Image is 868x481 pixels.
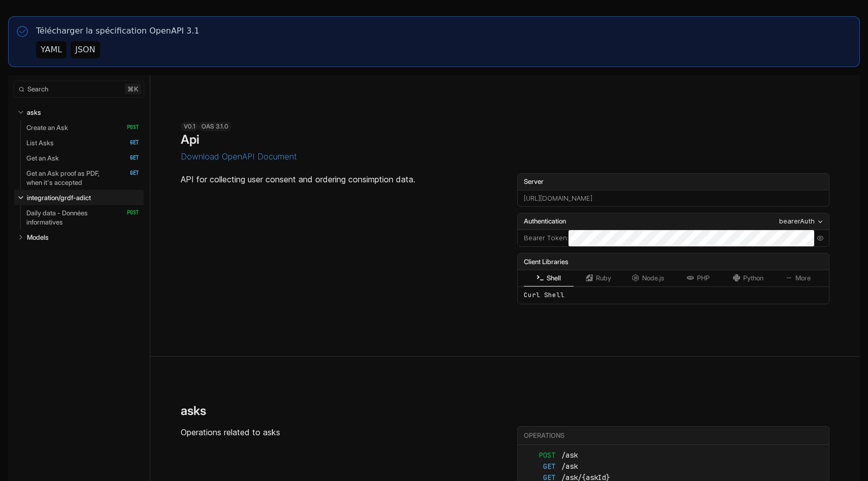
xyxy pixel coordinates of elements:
[26,169,116,187] p: Get an Ask proof as PDF, when it's accepted
[26,123,68,132] p: Create an Ask
[26,120,139,135] a: Create an Ask POST
[26,208,116,227] p: Daily data - Données informatives
[125,83,141,94] kbd: ⌘ k
[561,450,593,461] span: /ask
[697,274,710,282] span: PHP
[198,122,231,131] div: OAS 3.1.0
[518,174,829,190] label: Server
[27,108,41,117] p: asks
[26,153,59,163] p: Get an Ask
[26,150,139,166] a: Get an Ask GET
[181,132,199,147] h1: Api
[119,170,139,177] span: GET
[26,138,54,147] p: List Asks
[524,461,823,472] a: GET/ask
[119,139,139,146] span: GET
[181,122,198,131] div: v0.1
[524,216,566,227] span: Authentication
[36,41,66,58] button: YAML
[71,41,99,58] button: JSON
[518,230,569,246] div: :
[776,216,827,227] button: bearerAuth
[119,209,139,216] span: POST
[27,193,91,202] p: integration/grdf-adict
[181,152,297,161] button: Download OpenAPI Document
[119,154,139,162] span: GET
[596,274,611,282] span: Ruby
[642,274,664,282] span: Node.js
[524,450,555,461] span: POST
[26,135,139,150] a: List Asks GET
[779,216,815,227] div: bearerAuth
[518,253,829,270] div: Client Libraries
[119,124,139,131] span: POST
[518,286,829,304] div: Curl Shell
[181,403,206,418] h2: asks
[26,205,139,230] a: Daily data - Données informatives POST
[524,461,555,472] span: GET
[524,233,567,243] label: Bearer Token
[27,85,48,93] span: Search
[36,25,199,37] p: Télécharger la spécification OpenAPI 3.1
[27,233,49,242] p: Models
[26,166,139,190] a: Get an Ask proof as PDF, when it's accepted GET
[27,230,140,245] a: Models
[181,426,493,438] p: Operations related to asks
[27,190,140,205] a: integration/grdf-adict
[41,44,62,56] div: YAML
[547,274,561,282] span: Shell
[518,190,829,207] div: [URL][DOMAIN_NAME]
[743,274,763,282] span: Python
[181,173,493,185] p: API for collecting user consent and ordering consimption data.
[75,44,95,56] div: JSON
[524,450,823,461] a: POST/ask
[561,461,593,472] span: /ask
[27,105,140,120] a: asks
[524,431,827,440] div: Operations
